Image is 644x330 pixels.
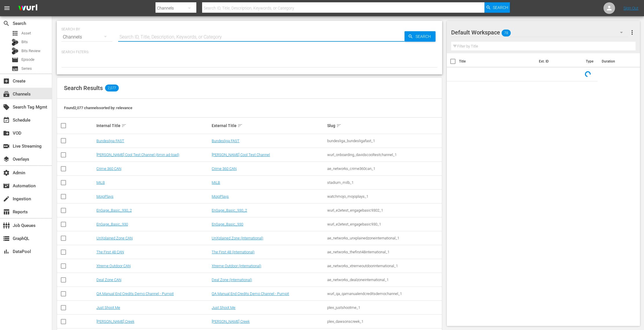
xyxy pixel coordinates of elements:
a: The First 48 CAN [96,250,124,254]
span: Live Streaming [3,143,10,150]
a: MojoPlays [212,194,229,199]
div: Bits [12,39,19,46]
span: Episode [12,56,19,63]
span: Search [3,20,10,27]
div: Bits Review [12,47,19,54]
a: Sign Out [623,6,638,10]
a: Just Shoot Me [212,305,235,310]
div: Internal Title [96,122,210,129]
a: EnGage_Basic_930 [96,222,128,226]
a: EnGage_Basic_930_2 [96,208,132,212]
a: Just Shoot Me [96,305,120,310]
th: Duration [598,53,633,69]
span: Admin [3,169,10,176]
span: VOD [3,130,10,137]
a: MojoPlays [96,194,114,199]
span: more_vert [629,29,636,36]
span: Schedule [3,117,10,124]
span: sort [336,123,341,128]
a: [PERSON_NAME] Cool Test Channel [212,153,270,157]
a: QA Manual End Credits Demo Channel - Pumpit [212,291,289,296]
a: [PERSON_NAME] Creek [212,319,250,324]
div: plex_dawsonscreek_1 [327,319,441,324]
span: Series [12,65,19,72]
a: QA Manual End Credits Demo Channel - Pumpit [96,291,174,296]
div: wurl_e2etest_engagebasic9302_1 [327,208,441,212]
div: External Title [212,122,325,129]
div: ae_networks_dealzoneinternational_1 [327,278,441,282]
span: Overlays [3,156,10,163]
button: more_vert [629,25,636,39]
span: Bits Review [21,48,41,54]
div: wurl_qa_qamanualendcreditsdemochannel_1 [327,291,441,296]
a: The First 48 (International) [212,250,255,254]
span: Automation [3,182,10,189]
span: Search [493,2,508,13]
span: Found 2,077 channels sorted by: relevance [64,106,132,110]
span: DataPool [3,248,10,255]
th: Title [459,53,536,69]
span: 78 [502,27,511,39]
div: ae_networks_xtremeoutdoorinternational_1 [327,264,441,268]
th: Type [582,53,598,69]
span: Bits [21,39,28,45]
a: UnXplained Zone CAN [96,236,133,240]
button: Search [405,31,436,42]
p: Search Filters: [61,50,438,55]
div: watchmojo_mojoplays_1 [327,194,441,199]
span: Job Queues [3,222,10,229]
span: Ingestion [3,195,10,202]
span: Search Results [64,85,103,91]
a: Bundesliga FAST [96,139,124,143]
span: Series [21,66,32,71]
a: UnXplained Zone (International) [212,236,263,240]
span: 2,077 [105,85,119,91]
div: stadium_milb_1 [327,180,441,185]
div: ae_networks_unxplainedzoneinternational_1 [327,236,441,240]
span: Asset [21,30,31,36]
div: Slug [327,122,441,129]
a: EnGage_Basic_930 [212,222,243,226]
th: Ext. ID [535,53,582,69]
span: sort [237,123,243,128]
span: Episode [21,57,34,63]
a: Xtreme Outdoor CAN [96,264,131,268]
div: ae_networks_thefirst48international_1 [327,250,441,254]
a: EnGage_Basic_930_2 [212,208,247,212]
a: [PERSON_NAME] Cool Test Channel (6min ad-load) [96,153,179,157]
a: Deal Zone CAN [96,278,121,282]
div: Default Workspace [451,24,628,41]
span: Reports [3,208,10,215]
a: Deal Zone (International) [212,278,252,282]
a: Bundesliga FAST [212,139,239,143]
span: GraphQL [3,235,10,242]
a: Xtreme Outdoor (International) [212,264,261,268]
div: ae_networks_crime360can_1 [327,166,441,171]
a: [PERSON_NAME] Creek [96,319,134,324]
span: Asset [12,30,19,37]
a: MiLB [212,180,220,185]
span: menu [3,5,10,12]
span: Search [413,31,436,42]
a: MiLB [96,180,105,185]
a: Crime 360 CAN [96,166,121,171]
div: wurl_onboarding_davidscooltestchannel_1 [327,153,441,157]
span: Search Tag Mgmt [3,104,10,111]
button: Search [484,2,510,13]
a: Crime 360 CAN [212,166,237,171]
span: Channels [3,91,10,98]
div: plex_justshootme_1 [327,305,441,310]
span: sort [121,123,127,128]
div: Channels [61,29,112,45]
div: wurl_e2etest_engagebasic930_1 [327,222,441,226]
div: bundesliga_bundesligafast_1 [327,139,441,143]
img: ans4CAIJ8jUAAAAAAAAAAAAAAAAAAAAAAAAgQb4GAAAAAAAAAAAAAAAAAAAAAAAAJMjXAAAAAAAAAAAAAAAAAAAAAAAAgAT5G... [14,1,42,15]
span: Create [3,78,10,85]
